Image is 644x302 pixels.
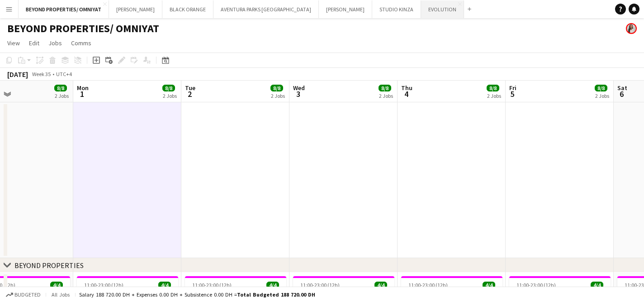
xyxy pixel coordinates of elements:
[401,84,412,92] span: Thu
[67,37,95,49] a: Comms
[25,37,43,49] a: Edit
[14,261,84,270] div: BEYOND PROPERTIES
[270,85,283,91] span: 8/8
[50,291,71,298] span: All jobs
[374,282,387,288] span: 4/4
[4,37,24,49] a: View
[300,282,340,288] span: 11:00-23:00 (12h)
[7,39,20,47] span: View
[487,85,499,91] span: 8/8
[84,282,123,288] span: 11:00-23:00 (12h)
[293,84,305,92] span: Wed
[30,71,52,77] span: Week 35
[55,92,69,99] div: 2 Jobs
[379,92,393,99] div: 2 Jobs
[319,0,372,18] button: [PERSON_NAME]
[483,282,495,288] span: 4/4
[54,85,67,91] span: 8/8
[158,282,171,288] span: 4/4
[271,92,285,99] div: 2 Jobs
[79,291,315,298] div: Salary 188 720.00 DH + Expenses 0.00 DH + Subsistence 0.00 DH =
[516,282,556,288] span: 11:00-23:00 (12h)
[595,85,607,91] span: 8/8
[184,89,195,99] span: 2
[5,290,42,300] button: Budgeted
[76,89,89,99] span: 1
[213,0,319,18] button: AVENTURA PARKS [GEOGRAPHIC_DATA]
[71,39,91,47] span: Comms
[408,282,448,288] span: 11:00-23:00 (12h)
[379,85,391,91] span: 8/8
[292,89,305,99] span: 3
[29,39,39,47] span: Edit
[237,291,315,298] span: Total Budgeted 188 720.00 DH
[372,0,421,18] button: STUDIO KINZA
[595,92,609,99] div: 2 Jobs
[400,89,412,99] span: 4
[19,0,109,18] button: BEYOND PROPERTIES/ OMNIYAT
[626,23,637,34] app-user-avatar: Ines de Puybaudet
[7,70,28,79] div: [DATE]
[163,92,177,99] div: 2 Jobs
[192,282,232,288] span: 11:00-23:00 (12h)
[77,84,89,92] span: Mon
[617,84,627,92] span: Sat
[56,71,72,77] div: UTC+4
[421,0,464,18] button: EVOLUTION
[45,37,66,49] a: Jobs
[185,84,195,92] span: Tue
[14,292,41,298] span: Budgeted
[48,39,62,47] span: Jobs
[109,0,162,18] button: [PERSON_NAME]
[508,89,516,99] span: 5
[162,85,175,91] span: 8/8
[266,282,279,288] span: 4/4
[487,92,501,99] div: 2 Jobs
[7,22,159,35] h1: BEYOND PROPERTIES/ OMNIYAT
[616,89,627,99] span: 6
[162,0,213,18] button: BLACK ORANGE
[509,84,516,92] span: Fri
[591,282,603,288] span: 4/4
[50,282,63,288] span: 4/4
